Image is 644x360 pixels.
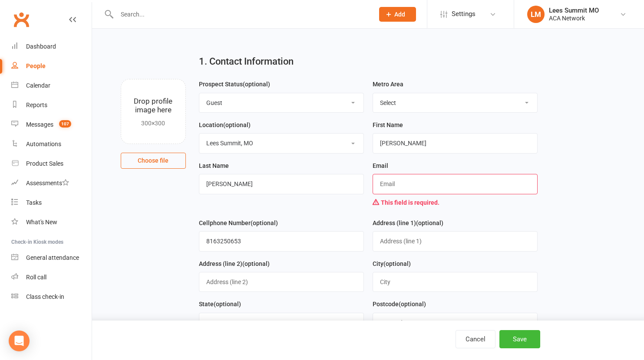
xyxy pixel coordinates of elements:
button: Save [499,330,540,348]
input: Search... [114,8,368,20]
div: General attendance [26,254,79,261]
div: Assessments [26,180,69,187]
button: Add [379,7,416,22]
input: Address (line 2) [199,272,364,292]
spang: (optional) [399,301,426,308]
div: Roll call [26,274,46,281]
input: Email [373,174,538,194]
input: Cellphone Number [199,231,364,251]
div: People [26,62,46,69]
label: Location [199,120,251,130]
spang: (optional) [223,121,251,128]
input: Last Name [199,174,364,194]
label: Address (line 2) [199,259,270,268]
label: Email [373,161,388,170]
spang: (optional) [383,260,411,267]
spang: (optional) [251,219,278,226]
a: Calendar [11,76,92,95]
label: Last Name [199,161,229,170]
input: Postcode [373,313,538,333]
label: Postcode [373,299,426,309]
span: Add [394,11,405,18]
input: Address (line 1) [373,231,538,251]
div: Product Sales [26,160,63,167]
spang: (optional) [416,219,443,226]
input: City [373,272,538,292]
div: Tasks [26,199,42,206]
a: Roll call [11,268,92,287]
a: Automations [11,134,92,154]
div: This field is required. [373,194,538,211]
span: 107 [59,120,71,128]
a: People [11,56,92,76]
div: Lees Summit MO [549,7,599,14]
a: General attendance kiosk mode [11,248,92,268]
label: Address (line 1) [373,218,443,228]
a: Class kiosk mode [11,287,92,307]
input: First Name [373,133,538,153]
spang: (optional) [243,81,270,88]
span: Settings [452,4,476,24]
spang: (optional) [242,260,270,267]
a: What's New [11,213,92,232]
label: Cellphone Number [199,218,278,228]
h2: 1. Contact Information [199,56,538,67]
label: Metro Area [373,79,403,89]
div: Reports [26,101,47,108]
div: Class check-in [26,293,64,300]
a: Reports [11,95,92,115]
label: City [373,259,411,268]
label: First Name [373,120,403,130]
a: Clubworx [10,9,32,30]
div: Open Intercom Messenger [9,331,30,351]
input: State [199,313,364,333]
button: Cancel [456,330,495,348]
div: Messages [26,121,53,128]
button: Choose file [121,153,186,168]
spang: (optional) [214,301,241,308]
div: What's New [26,219,57,226]
a: Dashboard [11,37,92,56]
a: Tasks [11,193,92,213]
div: ACA Network [549,14,599,22]
a: Product Sales [11,154,92,173]
div: LM [527,6,545,23]
a: Assessments [11,173,92,193]
label: Prospect Status [199,79,270,89]
div: Automations [26,141,61,147]
div: Calendar [26,82,50,89]
div: Dashboard [26,43,56,50]
label: State [199,299,241,309]
a: Messages 107 [11,115,92,134]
